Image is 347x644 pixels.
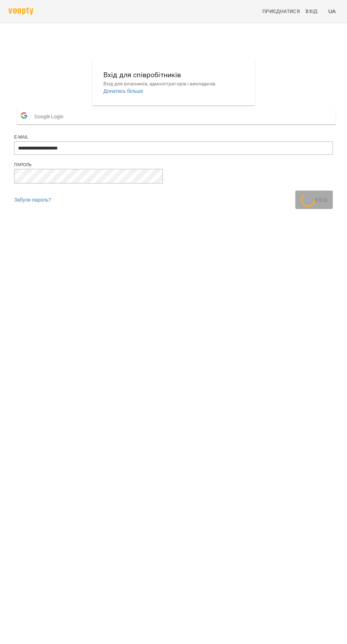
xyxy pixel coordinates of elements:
[103,80,244,87] p: Вхід для власників, адміністраторів і викладачів.
[262,7,300,16] span: Приєднатися
[14,134,333,140] div: E-mail
[260,5,303,18] a: Приєднатися
[14,162,333,168] div: Пароль
[306,7,318,16] span: Вхід
[328,7,336,15] span: UA
[325,5,339,18] button: UA
[303,5,325,18] a: Вхід
[103,69,244,80] h6: Вхід для співробітників
[8,7,33,15] img: voopty.png
[14,197,51,203] a: Забули пароль?
[34,109,67,124] span: Google Login
[17,108,336,124] button: Google Login
[103,88,143,94] a: Дізнатись більше
[98,64,249,100] button: Вхід для співробітниківВхід для власників, адміністраторів і викладачів.Дізнатись більше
